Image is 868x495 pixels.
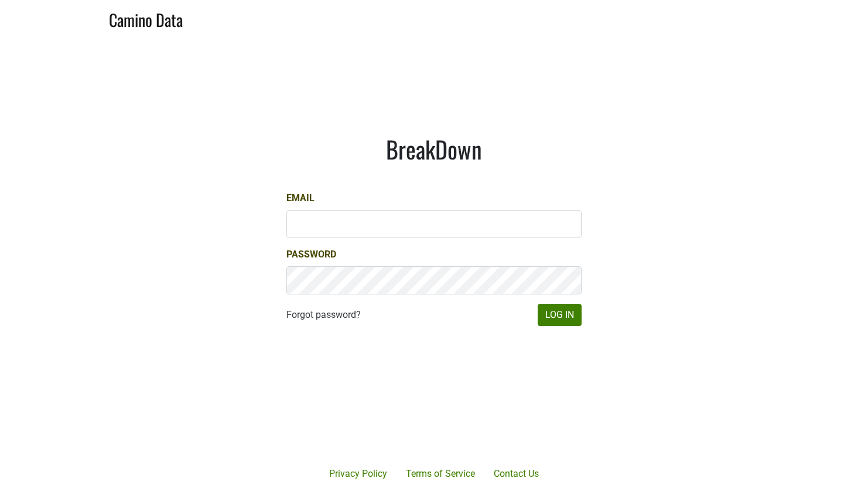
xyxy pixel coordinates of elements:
a: Forgot password? [286,308,361,322]
h1: BreakDown [286,135,582,163]
label: Password [286,247,336,262]
button: Log In [538,304,582,326]
a: Contact Us [484,462,548,486]
a: Camino Data [109,5,183,32]
label: Email [286,191,315,205]
a: Privacy Policy [320,462,397,486]
a: Terms of Service [397,462,484,486]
